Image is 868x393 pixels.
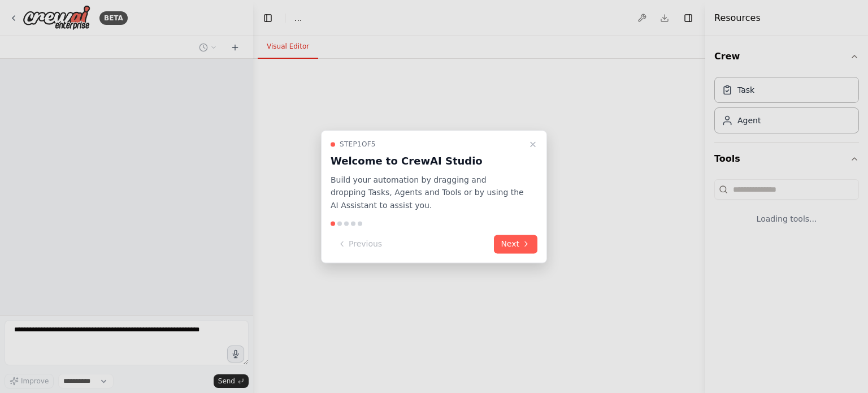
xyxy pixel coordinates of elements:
button: Previous [331,235,389,253]
h3: Welcome to CrewAI Studio [331,153,524,169]
button: Next [494,235,537,253]
p: Build your automation by dragging and dropping Tasks, Agents and Tools or by using the AI Assista... [331,174,524,212]
button: Hide left sidebar [260,10,276,26]
span: Step 1 of 5 [340,140,376,149]
button: Close walkthrough [526,137,540,151]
